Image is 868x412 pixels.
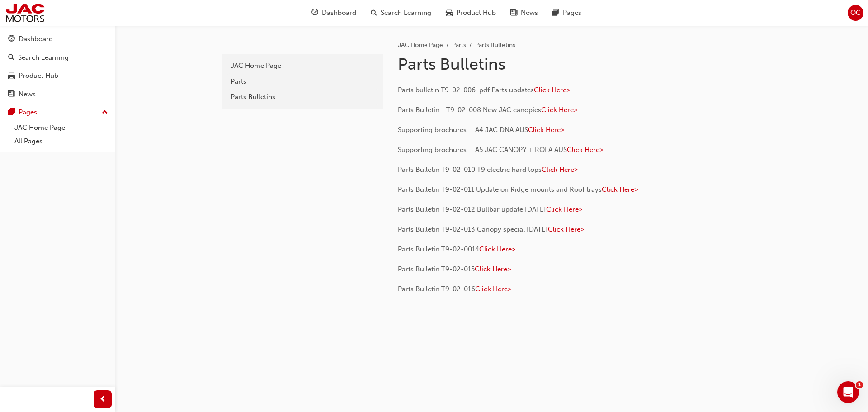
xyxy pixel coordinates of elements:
div: News [19,89,36,99]
a: Click Here> [567,146,603,154]
a: Click Here> [548,225,584,233]
a: Click Here> [475,285,511,293]
a: Dashboard [4,31,112,47]
a: Click Here> [475,265,511,273]
div: Pages [19,107,37,118]
a: search-iconSearch Learning [363,4,439,22]
button: Pages [4,104,112,121]
span: Parts bulletin T9-02-006. pdf Parts updates [398,86,534,94]
span: pages-icon [8,109,15,117]
span: prev-icon [99,394,106,405]
span: Parts Bulletin T9-02-015 [398,265,475,273]
a: Parts [452,41,466,49]
div: Parts Bulletins [231,92,375,102]
div: Search Learning [18,52,69,63]
span: Parts Bulletin - T9-02-008 New JAC canopies [398,106,541,114]
a: JAC Home Page [398,41,443,49]
span: car-icon [446,7,453,19]
span: Product Hub [456,8,496,18]
span: news-icon [8,90,15,99]
div: JAC Home Page [231,61,375,71]
button: DashboardSearch LearningProduct HubNews [4,29,112,104]
a: car-iconProduct Hub [439,4,503,22]
a: Click Here> [479,245,515,253]
h1: Parts Bulletins [398,54,694,74]
a: Parts [226,74,380,90]
span: Parts Bulletin T9-02-0014 [398,245,479,253]
span: up-icon [102,107,108,118]
span: pages-icon [552,7,559,19]
a: News [4,86,112,103]
div: Parts [231,76,375,87]
span: search-icon [371,7,377,19]
button: OC [848,5,863,21]
span: guage-icon [8,35,15,43]
span: News [521,8,538,18]
a: Click Here> [528,126,564,134]
a: Click Here> [542,166,578,174]
div: Dashboard [19,34,53,44]
li: Parts Bulletins [475,40,515,51]
span: Parts Bulletin T9-02-012 Bullbar update [DATE] [398,205,546,213]
a: Click Here> [541,106,577,114]
a: Click Here> [546,205,582,213]
span: Search Learning [381,8,431,18]
a: Search Learning [4,49,112,66]
div: Product Hub [19,71,58,81]
span: Parts Bulletin T9-02-016 [398,285,475,293]
span: OC [850,8,861,18]
span: Pages [563,8,581,18]
a: JAC Home Page [226,58,380,74]
span: Supporting brochures - A5 JAC CANOPY + ROLA AUS [398,146,567,154]
a: guage-iconDashboard [304,4,363,22]
a: JAC Home Page [11,121,112,135]
span: search-icon [8,54,14,62]
a: Click Here> [602,185,638,194]
span: Supporting brochures - A4 JAC DNA AUS [398,126,528,134]
span: Dashboard [322,8,356,18]
span: car-icon [8,72,15,80]
a: Product Hub [4,67,112,84]
a: Parts Bulletins [226,89,380,105]
span: Parts Bulletin T9-02-011 Update on Ridge mounts and Roof trays [398,185,602,194]
span: 1 [856,381,863,388]
img: jac-portal [5,3,46,23]
span: Parts Bulletin T9-02-010 T9 electric hard tops [398,166,542,174]
a: Click Here> [534,86,570,94]
a: news-iconNews [503,4,545,22]
a: pages-iconPages [545,4,589,22]
iframe: Intercom live chat [837,381,859,403]
span: news-icon [510,7,517,19]
a: All Pages [11,134,112,148]
span: Parts Bulletin T9-02-013 Canopy special [DATE] [398,225,548,233]
span: guage-icon [311,7,318,19]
